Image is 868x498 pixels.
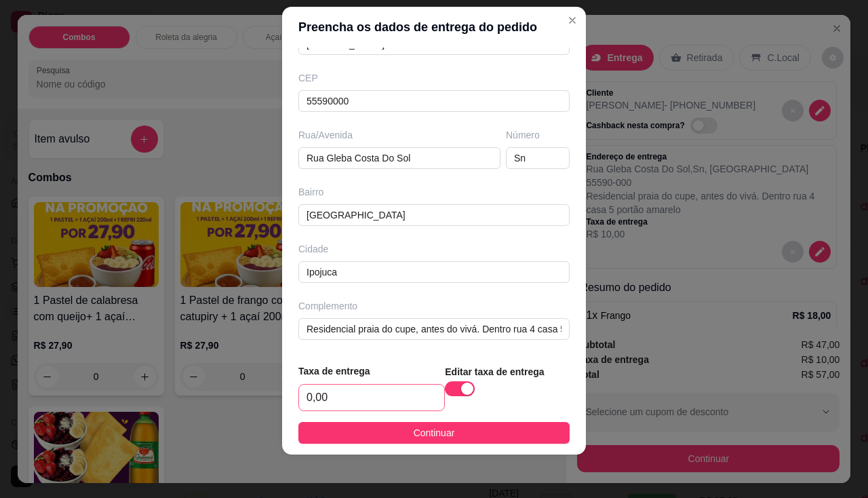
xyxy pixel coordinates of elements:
[298,204,570,226] input: Ex.: Bairro Jardim
[282,7,586,47] header: Preencha os dados de entrega do pedido
[298,147,500,169] input: Ex.: Rua Oscar Freire
[561,9,583,31] button: Close
[298,71,570,85] div: CEP
[298,90,570,112] input: Ex.: 00000-000
[298,185,570,199] div: Bairro
[298,318,570,340] input: ex: próximo ao posto de gasolina
[298,422,570,444] button: Continuar
[298,261,570,283] input: Ex.: Santo André
[506,147,570,169] input: Ex.: 44
[298,299,570,313] div: Complemento
[298,366,370,377] strong: Taxa de entrega
[445,366,544,377] strong: Editar taxa de entrega
[298,242,570,256] div: Cidade
[414,425,455,440] span: Continuar
[506,128,570,142] div: Número
[298,128,500,142] div: Rua/Avenida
